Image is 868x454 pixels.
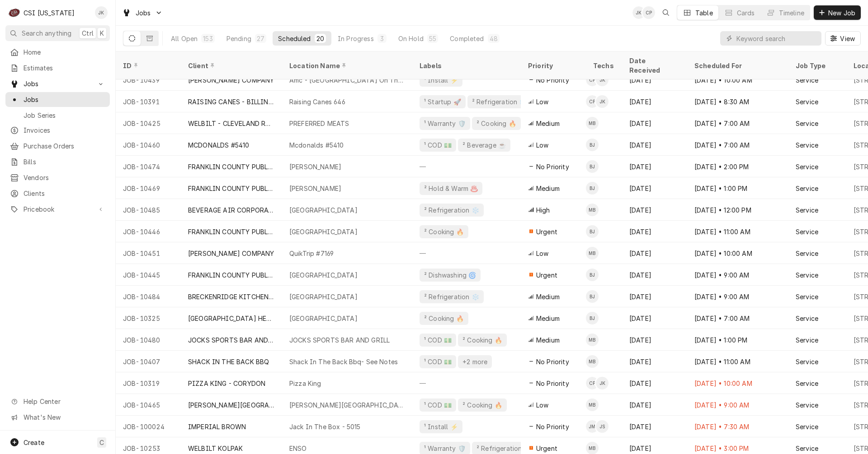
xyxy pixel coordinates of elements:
a: Job Series [5,108,110,123]
div: [DATE] [622,221,687,242]
div: BJ [586,139,599,151]
div: JK [596,95,609,108]
div: Scheduled For [694,61,779,70]
span: Medium [536,335,560,345]
div: Service [796,270,818,280]
div: Service [796,97,818,107]
div: Cards [737,8,755,18]
div: ¹ COD 💵 [423,335,453,345]
span: No Priority [536,357,569,366]
div: ² Refrigeration ❄️ [471,97,528,107]
div: JK [632,6,645,19]
div: JOB-10407 [116,351,181,372]
div: [DATE] • 12:00 PM [687,199,788,221]
div: +2 more [462,357,488,366]
div: RAISING CANES - BILLING ACCOUNT [188,97,275,107]
div: Client [188,61,273,70]
div: [DATE] • 10:00 AM [687,242,788,264]
div: All Open [171,34,198,43]
div: [DATE] [622,134,687,156]
div: Service [796,249,818,258]
div: Bryant Jolley's Avatar [586,182,599,195]
div: [DATE] [622,307,687,329]
div: Service [796,184,818,193]
div: Scheduled [278,34,311,43]
div: BJ [586,160,599,173]
div: QuikTrip #7169 [289,249,334,258]
div: SHACK IN THE BACK BBQ [188,357,269,366]
div: [DATE] • 10:00 AM [687,372,788,394]
div: [DATE] • 7:00 AM [687,112,788,134]
a: Go to Pricebook [5,202,110,217]
button: New Job [814,5,861,20]
div: ¹ COD 💵 [423,400,453,410]
div: MB [586,355,599,368]
div: JOB-10425 [116,112,181,134]
button: View [825,31,861,46]
div: IMPERIAL BROWN [188,422,246,431]
div: [DATE] [622,177,687,199]
div: JOB-10391 [116,91,181,112]
div: [DATE] • 9:00 AM [687,264,788,286]
div: ² Refrigeration ❄️ [423,205,480,215]
div: [DATE] [622,112,687,134]
span: Medium [536,314,560,323]
div: [DATE] [622,264,687,286]
div: Craig Pierce's Avatar [586,377,599,389]
div: Completed [450,34,484,43]
div: Table [695,8,713,18]
span: Ctrl [82,28,94,38]
div: Service [796,357,818,366]
div: [DATE] • 9:00 AM [687,286,788,307]
div: ² Cooking 🔥 [423,314,465,323]
span: Job Series [24,111,105,120]
div: ¹ Startup 🚀 [423,97,462,107]
div: [DATE] [622,91,687,112]
span: Estimates [24,63,105,73]
div: [DATE] [622,351,687,372]
span: Medium [536,119,560,128]
div: ² Cooking 🔥 [476,119,517,128]
div: Matt Brewington's Avatar [586,117,599,130]
span: C [99,438,104,447]
div: BEVERAGE AIR CORPORATION [188,205,275,215]
span: Urgent [536,444,557,453]
div: [DATE] • 11:00 AM [687,351,788,372]
span: View [838,34,857,43]
div: [DATE] [622,156,687,177]
div: Techs [593,61,615,70]
div: Service [796,335,818,345]
div: ² Refrigeration ❄️ [423,292,480,301]
div: Matt Brewington's Avatar [586,204,599,216]
div: PREFERRED MEATS [289,119,349,128]
div: Service [796,119,818,128]
div: ² Beverage ☕️ [462,140,507,150]
div: [DATE] • 7:00 AM [687,307,788,329]
div: JS [596,420,609,433]
div: Jeff Kuehl's Avatar [596,74,609,86]
div: BJ [586,269,599,281]
div: Jeff Kuehl's Avatar [632,6,645,19]
div: Job Type [796,61,839,70]
div: On Hold [398,34,424,43]
div: ² Dishwashing 🌀 [423,270,477,280]
div: [DATE] • 1:00 PM [687,177,788,199]
div: Raising Canes 646 [289,97,345,107]
span: Low [536,97,548,107]
div: Craig Pierce's Avatar [642,6,655,19]
div: JK [95,6,108,19]
div: [DATE] [622,199,687,221]
div: JOB-10484 [116,286,181,307]
div: Pending [226,34,251,43]
div: Shack In The Back Bbq- See Notes [289,357,398,366]
div: FRANKLIN COUNTY PUBLIC SCHOOLS [188,270,275,280]
div: 55 [429,34,436,43]
div: Jay Maiden's Avatar [586,420,599,433]
div: ² Cooking 🔥 [462,400,503,410]
div: PIZZA KING - CORYDON [188,379,265,388]
div: [DATE] [622,329,687,351]
div: Bryant Jolley's Avatar [586,269,599,281]
div: Date Received [629,56,678,75]
div: BJ [586,182,599,195]
div: Craig Pierce's Avatar [586,74,599,86]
